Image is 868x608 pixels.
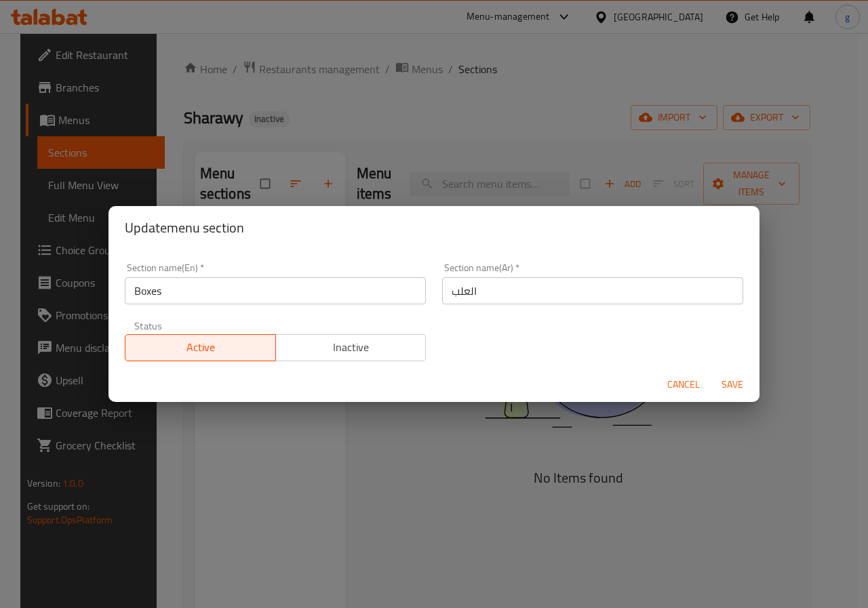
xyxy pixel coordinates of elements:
[442,277,743,304] input: Please enter section name(ar)
[281,338,421,357] span: Inactive
[275,334,427,361] button: Inactive
[667,376,700,393] span: Cancel
[125,334,276,361] button: Active
[711,372,754,397] button: Save
[662,372,705,397] button: Cancel
[131,338,271,357] span: Active
[125,217,743,239] h2: Update menu section
[125,277,426,304] input: Please enter section name(en)
[716,376,749,393] span: Save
